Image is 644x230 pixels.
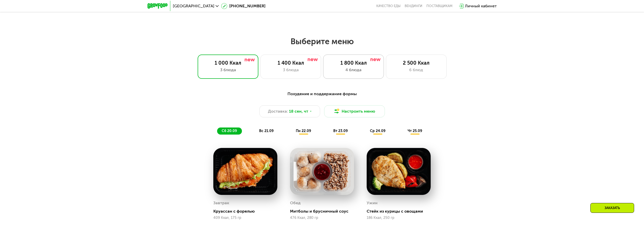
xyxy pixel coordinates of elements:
a: [PHONE_NUMBER] [221,3,265,9]
div: Круассан с форелью [213,209,281,214]
span: Доставка: [268,108,288,114]
span: 18 сен, чт [289,108,308,114]
span: пн 22.09 [296,129,311,133]
a: Качество еды [376,4,401,8]
div: 1 400 Ккал [266,60,316,66]
div: 409 Ккал, 175 гр [213,216,277,220]
div: 3 блюда [266,67,316,73]
span: вс 21.09 [259,129,274,133]
div: Завтрак [213,199,229,207]
div: 1 800 Ккал [328,60,379,66]
div: 1 000 Ккал [203,60,253,66]
div: поставщикам [426,4,452,8]
h2: Выберите меню [16,36,628,46]
div: 476 Ккал, 280 гр [290,216,354,220]
div: 4 блюда [328,67,379,73]
div: Заказать [590,203,634,213]
div: Личный кабинет [465,3,497,9]
span: [GEOGRAPHIC_DATA] [173,4,214,8]
div: Похудение и поддержание формы [172,91,472,97]
div: 6 блюд [391,67,441,73]
span: вт 23.09 [333,129,348,133]
button: Настроить меню [324,105,385,117]
div: Стейк из курицы с овощами [367,209,435,214]
div: Ужин [367,199,378,207]
div: Митболы и брусничный соус [290,209,358,214]
a: Вендинги [405,4,422,8]
div: 2 500 Ккал [391,60,441,66]
span: сб 20.09 [222,129,237,133]
div: 3 блюда [203,67,253,73]
span: ср 24.09 [370,129,385,133]
div: Обед [290,199,301,207]
div: 186 Ккал, 250 гр [367,216,431,220]
span: чт 25.09 [408,129,422,133]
